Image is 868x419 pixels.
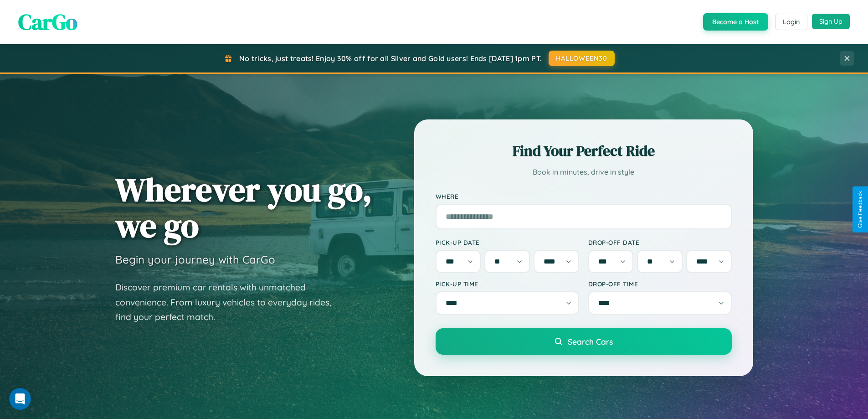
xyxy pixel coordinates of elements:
button: Search Cars [436,328,732,355]
div: Open Intercom Messenger [4,4,169,29]
div: Give Feedback [857,191,863,228]
p: Discover premium car rentals with unmatched convenience. From luxury vehicles to everyday rides, ... [115,280,343,325]
p: Book in minutes, drive in style [436,166,732,179]
label: Pick-up Time [436,280,579,288]
label: Where [436,192,732,200]
label: Pick-up Date [436,238,579,246]
span: No tricks, just treats! Enjoy 30% off for all Silver and Gold users! Ends [DATE] 1pm PT. [239,54,542,63]
h2: Find Your Perfect Ride [436,141,732,161]
span: CarGo [18,7,77,37]
button: Sign Up [812,14,850,29]
iframe: Intercom live chat [9,388,31,410]
h3: Begin your journey with CarGo [115,253,275,266]
label: Drop-off Date [588,238,732,246]
label: Drop-off Time [588,280,732,288]
button: Become a Host [703,13,768,31]
button: HALLOWEEN30 [549,51,615,66]
span: Search Cars [568,336,613,347]
button: Login [775,14,807,30]
h1: Wherever you go, we go [115,171,372,243]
